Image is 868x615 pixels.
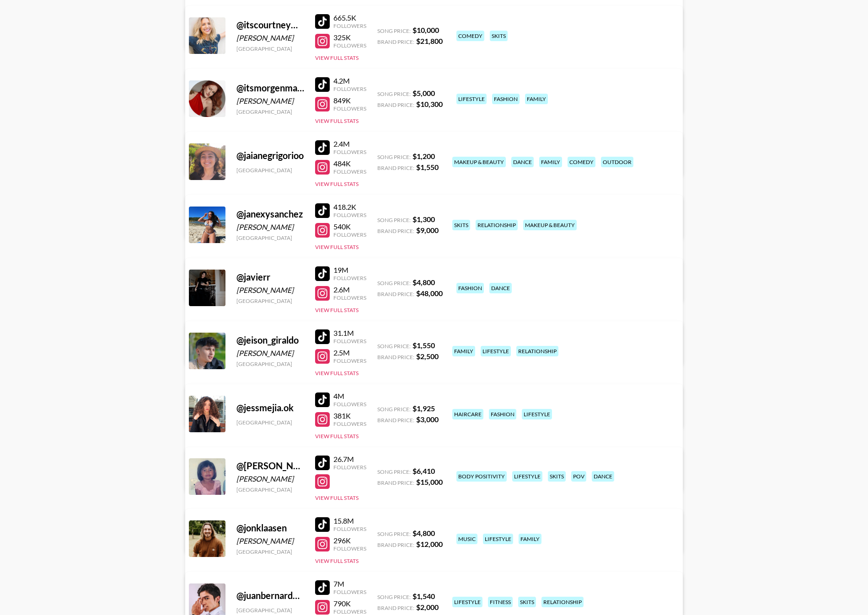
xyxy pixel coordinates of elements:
button: View Full Stats [315,244,359,250]
span: Song Price: [377,594,411,600]
div: body positivity [456,471,507,482]
div: 790K [333,599,366,608]
div: [GEOGRAPHIC_DATA] [236,607,304,614]
strong: $ 10,300 [416,100,443,108]
div: 7M [333,579,366,588]
div: @ itscourtneymichelle [236,19,304,31]
div: @ itsmorgenmarie [236,82,304,94]
div: relationship [476,220,518,230]
button: View Full Stats [315,54,359,61]
div: 325K [333,33,366,42]
span: Song Price: [377,90,411,97]
div: @ jessmejia.ok [236,402,304,414]
div: haircare [452,409,483,419]
div: Followers [333,231,366,238]
div: [GEOGRAPHIC_DATA] [236,167,304,174]
div: [GEOGRAPHIC_DATA] [236,548,304,555]
div: relationship [541,597,584,607]
strong: $ 10,000 [413,26,439,34]
div: 484K [333,159,366,168]
div: family [525,94,548,104]
div: lifestyle [483,534,513,544]
span: Song Price: [377,217,411,223]
div: Followers [333,275,366,281]
div: music [456,534,477,544]
div: Followers [333,401,366,408]
strong: $ 9,000 [416,226,439,234]
strong: $ 1,300 [413,215,435,223]
button: View Full Stats [315,433,359,440]
div: family [452,346,475,356]
strong: $ 15,000 [416,477,443,486]
span: Brand Price: [377,354,414,361]
div: [PERSON_NAME] [236,223,304,232]
div: pov [571,471,586,482]
strong: $ 3,000 [416,415,439,424]
div: [GEOGRAPHIC_DATA] [236,361,304,367]
div: 26.7M [333,455,366,464]
div: 418.2K [333,202,366,212]
div: 31.1M [333,329,366,338]
div: [GEOGRAPHIC_DATA] [236,45,304,52]
div: lifestyle [481,346,511,356]
strong: $ 4,800 [413,529,435,537]
div: 665.5K [333,13,366,22]
span: Song Price: [377,154,411,160]
span: Song Price: [377,468,411,475]
div: @ javierr [236,271,304,283]
strong: $ 1,200 [413,152,435,160]
div: relationship [516,346,558,356]
div: [PERSON_NAME] [236,349,304,358]
div: 2.4M [333,139,366,148]
div: 2.6M [333,285,366,294]
div: [PERSON_NAME] [236,474,304,483]
strong: $ 48,000 [416,289,443,297]
div: fashion [456,283,484,293]
div: [GEOGRAPHIC_DATA] [236,486,304,493]
div: dance [592,471,614,482]
div: Followers [333,464,366,471]
div: fashion [492,94,520,104]
strong: $ 2,500 [416,352,439,361]
div: family [519,534,541,544]
div: lifestyle [452,597,482,607]
div: 296K [333,536,366,545]
button: View Full Stats [315,557,359,564]
div: 540K [333,222,366,231]
div: [PERSON_NAME] [236,33,304,42]
div: 4M [333,392,366,401]
div: Followers [333,212,366,218]
span: Brand Price: [377,291,414,297]
div: 19M [333,265,366,275]
strong: $ 6,410 [413,467,435,475]
div: [PERSON_NAME] [236,536,304,546]
div: @ jeison_giraldo [236,334,304,346]
div: Followers [333,148,366,155]
div: [GEOGRAPHIC_DATA] [236,108,304,115]
div: comedy [456,31,484,41]
div: @ jaianegrigorioo [236,150,304,161]
div: Followers [333,545,366,552]
div: 849K [333,96,366,105]
div: lifestyle [512,471,542,482]
div: dance [511,157,534,167]
div: Followers [333,608,366,615]
div: [PERSON_NAME] [236,96,304,106]
button: View Full Stats [315,307,359,313]
span: Song Price: [377,530,411,537]
div: makeup & beauty [452,157,506,167]
div: Followers [333,42,366,49]
strong: $ 1,540 [413,592,435,600]
div: Followers [333,22,366,29]
span: Brand Price: [377,228,414,234]
strong: $ 1,550 [413,341,435,350]
div: Followers [333,588,366,595]
strong: $ 2,000 [416,603,439,611]
div: Followers [333,357,366,364]
div: 381K [333,411,366,420]
div: lifestyle [522,409,552,419]
button: View Full Stats [315,494,359,501]
div: fashion [489,409,516,419]
div: outdoor [601,157,633,167]
strong: $ 5,000 [413,89,435,97]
